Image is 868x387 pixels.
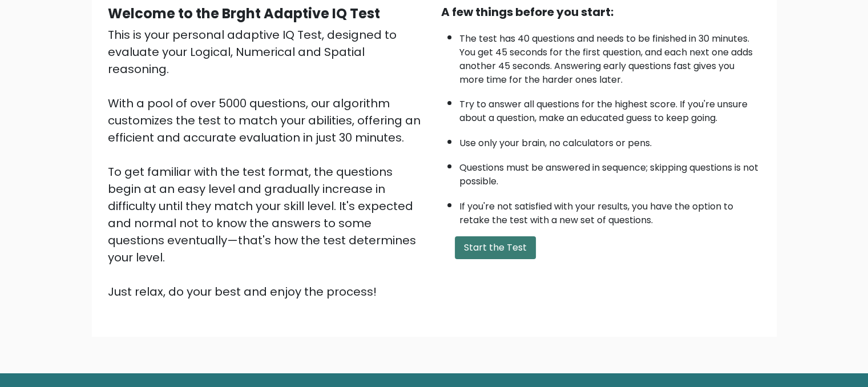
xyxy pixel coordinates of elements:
div: A few things before you start: [441,3,761,21]
li: The test has 40 questions and needs to be finished in 30 minutes. You get 45 seconds for the firs... [459,26,761,87]
li: Try to answer all questions for the highest score. If you're unsure about a question, make an edu... [459,92,761,125]
b: Welcome to the Brght Adaptive IQ Test [108,4,380,23]
div: This is your personal adaptive IQ Test, designed to evaluate your Logical, Numerical and Spatial ... [108,26,427,300]
li: Questions must be answered in sequence; skipping questions is not possible. [459,155,761,188]
li: Use only your brain, no calculators or pens. [459,131,761,150]
li: If you're not satisfied with your results, you have the option to retake the test with a new set ... [459,194,761,227]
button: Start the Test [455,236,536,259]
